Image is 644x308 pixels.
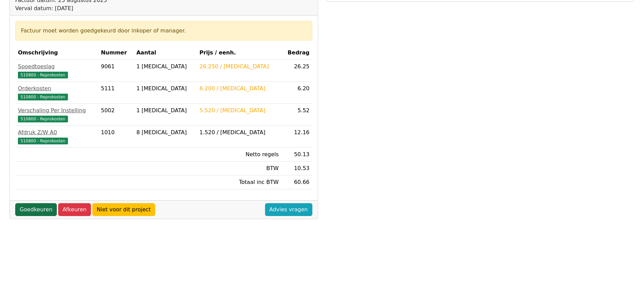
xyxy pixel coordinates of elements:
div: 5.520 / [MEDICAL_DATA] [199,106,279,115]
div: 8 [MEDICAL_DATA] [136,128,194,137]
span: 510800 - Reprokosten [18,116,68,122]
td: Netto regels [197,148,281,162]
td: 50.13 [281,148,312,162]
td: 6.20 [281,82,312,104]
td: 1010 [98,126,134,148]
div: Factuur moet worden goedgekeurd door inkoper of manager. [21,27,307,35]
div: 1 [MEDICAL_DATA] [136,106,194,115]
a: Afdruk Z/W A0510800 - Reprokosten [18,128,95,145]
th: Aantal [134,46,197,60]
div: Orderkosten [18,85,95,93]
td: Totaal inc BTW [197,175,281,189]
td: 9061 [98,60,134,82]
td: 10.53 [281,162,312,175]
th: Prijs / eenh. [197,46,281,60]
div: 6.200 / [MEDICAL_DATA] [199,85,279,93]
div: 26.250 / [MEDICAL_DATA] [199,63,279,71]
th: Bedrag [281,46,312,60]
div: Verval datum: [DATE] [15,4,159,13]
div: Spoedtoeslag [18,63,95,71]
a: Goedkeuren [15,203,57,216]
a: Orderkosten510800 - Reprokosten [18,85,95,101]
th: Nummer [98,46,134,60]
span: 510800 - Reprokosten [18,138,68,144]
td: 60.66 [281,175,312,189]
td: BTW [197,162,281,175]
a: Spoedtoeslag510800 - Reprokosten [18,63,95,79]
td: 5.52 [281,104,312,126]
td: 12.16 [281,126,312,148]
th: Omschrijving [15,46,98,60]
div: 1.520 / [MEDICAL_DATA] [199,128,279,137]
a: Advies vragen [265,203,312,216]
td: 26.25 [281,60,312,82]
a: Afkeuren [58,203,91,216]
div: 1 [MEDICAL_DATA] [136,63,194,71]
div: 1 [MEDICAL_DATA] [136,85,194,93]
div: Afdruk Z/W A0 [18,128,95,137]
td: 5002 [98,104,134,126]
div: Verschaling Per Instelling [18,106,95,115]
span: 510800 - Reprokosten [18,94,68,100]
a: Verschaling Per Instelling510800 - Reprokosten [18,106,95,123]
a: Niet voor dit project [92,203,155,216]
span: 510800 - Reprokosten [18,72,68,78]
td: 5111 [98,82,134,104]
